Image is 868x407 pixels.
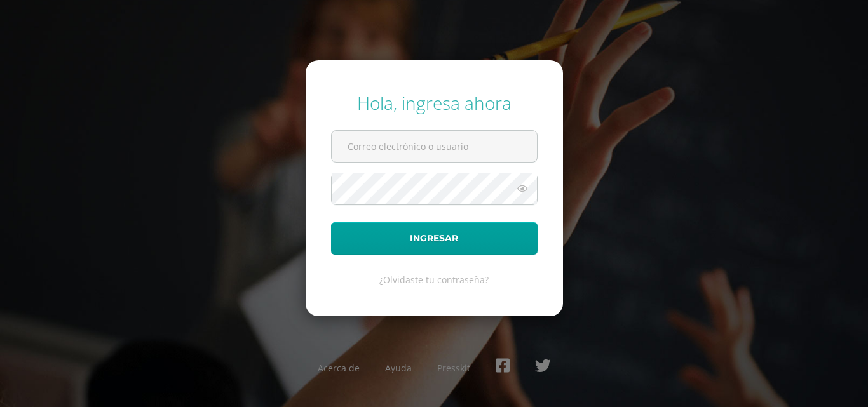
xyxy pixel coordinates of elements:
[331,91,538,115] div: Hola, ingresa ahora
[379,274,489,286] a: ¿Olvidaste tu contraseña?
[318,362,360,374] a: Acerca de
[332,131,537,162] input: Correo electrónico o usuario
[385,362,412,374] a: Ayuda
[331,222,538,255] button: Ingresar
[437,362,470,374] a: Presskit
